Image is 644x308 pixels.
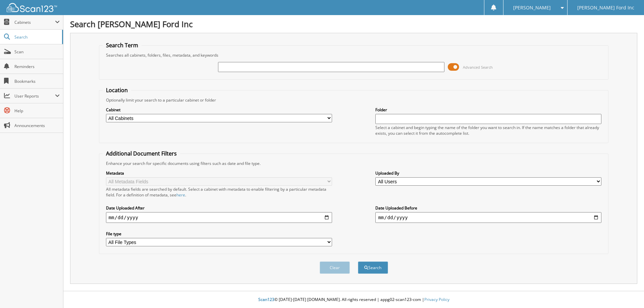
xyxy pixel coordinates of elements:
span: Scan123 [258,297,274,302]
div: Optionally limit your search to a particular cabinet or folder [103,97,605,103]
label: Metadata [106,170,332,176]
span: Bookmarks [14,78,60,84]
a: here [176,192,185,198]
legend: Location [103,86,131,94]
button: Clear [320,261,350,274]
a: Privacy Policy [424,297,449,302]
span: Announcements [14,123,60,128]
span: [PERSON_NAME] Ford Inc [577,6,634,10]
div: Select a cabinet and begin typing the name of the folder you want to search in. If the name match... [375,125,601,136]
div: All metadata fields are searched by default. Select a cabinet with metadata to enable filtering b... [106,186,332,198]
span: Cabinets [14,19,55,25]
span: Advanced Search [463,65,493,70]
legend: Additional Document Filters [103,150,180,157]
label: File type [106,231,332,237]
label: Date Uploaded Before [375,205,601,211]
span: Help [14,108,60,114]
label: Uploaded By [375,170,601,176]
div: © [DATE]-[DATE] [DOMAIN_NAME]. All rights reserved | appg02-scan123-com | [63,292,644,308]
button: Search [358,261,388,274]
span: Scan [14,49,60,55]
span: [PERSON_NAME] [513,6,551,10]
label: Date Uploaded After [106,205,332,211]
img: scan123-logo-white.svg [7,3,57,12]
span: Reminders [14,64,60,69]
div: Searches all cabinets, folders, files, metadata, and keywords [103,52,605,58]
div: Enhance your search for specific documents using filters such as date and file type. [103,161,605,166]
h1: Search [PERSON_NAME] Ford Inc [70,18,637,29]
span: Search [14,34,59,40]
legend: Search Term [103,42,142,49]
input: end [375,212,601,223]
label: Cabinet [106,107,332,113]
input: start [106,212,332,223]
span: User Reports [14,93,55,99]
label: Folder [375,107,601,113]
